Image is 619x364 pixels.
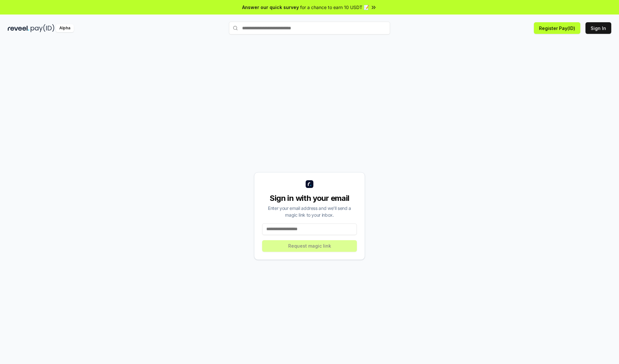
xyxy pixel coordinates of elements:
div: Alpha [56,24,74,32]
button: Register Pay(ID) [534,22,580,34]
span: for a chance to earn 10 USDT 📝 [300,4,369,11]
span: Answer our quick survey [242,4,299,11]
img: pay_id [31,24,54,32]
button: Sign In [585,22,611,34]
div: Enter your email address and we’ll send a magic link to your inbox. [262,205,357,218]
img: logo_small [306,180,313,188]
img: reveel_dark [8,24,29,32]
div: Sign in with your email [262,193,357,203]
